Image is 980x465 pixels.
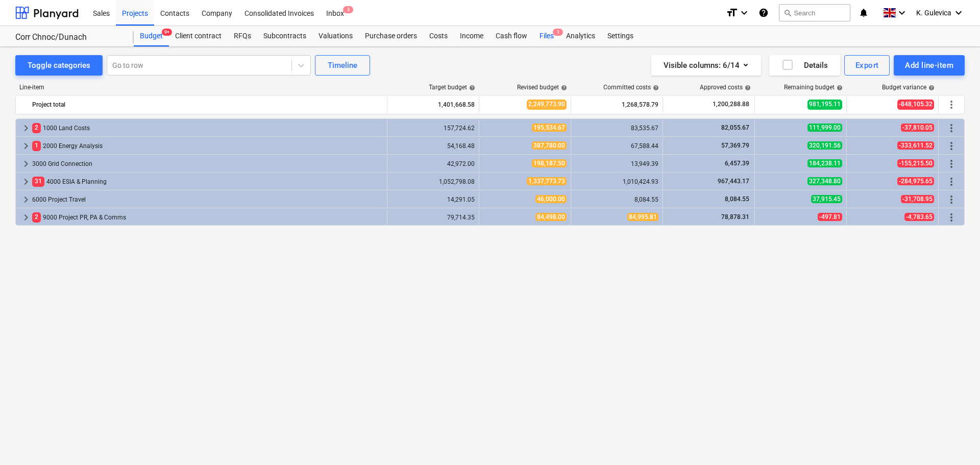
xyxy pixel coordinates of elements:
[532,159,567,167] span: 198,187.50
[343,6,353,13] span: 3
[807,159,842,167] span: 184,238.11
[32,123,41,133] span: 2
[844,55,890,76] button: Export
[32,141,41,151] span: 1
[312,26,359,46] a: Valuations
[553,29,563,36] span: 1
[575,125,658,132] div: 83,535.67
[603,84,659,91] div: Committed costs
[391,96,475,113] div: 1,401,668.58
[32,96,383,113] div: Project total
[807,177,842,185] span: 327,348.80
[717,178,750,185] span: 967,443.17
[328,59,357,72] div: Timeline
[882,84,935,91] div: Budget variance
[32,177,44,186] span: 31
[651,55,761,76] button: Visible columns:6/14
[20,211,32,224] span: keyboard_arrow_right
[162,29,172,36] span: 9+
[535,213,567,221] span: 84,498.00
[527,177,567,185] span: 1,337,773.73
[228,26,257,46] a: RFQs
[651,85,659,91] span: help
[391,196,475,203] div: 14,291.05
[559,85,567,91] span: help
[781,59,828,72] div: Details
[575,142,658,150] div: 67,588.44
[134,26,169,46] div: Budget
[560,26,601,46] a: Analytics
[429,84,475,91] div: Target budget
[575,160,658,167] div: 13,949.39
[467,85,475,91] span: help
[897,100,934,109] span: -848,105.32
[664,59,749,72] div: Visible columns : 6/14
[855,59,879,72] div: Export
[743,85,751,91] span: help
[15,55,103,76] button: Toggle categories
[926,85,935,91] span: help
[724,160,750,167] span: 6,457.39
[533,26,560,46] div: Files
[724,195,750,203] span: 8,084.55
[532,141,567,150] span: 387,780.00
[769,55,840,76] button: Details
[783,9,792,17] span: search
[835,85,843,91] span: help
[712,100,750,109] span: 1,200,288.88
[818,213,842,221] span: -497.81
[15,32,121,43] div: Corr Chnoc/Dunach
[945,176,958,188] span: More actions
[929,416,980,465] iframe: Chat Widget
[134,26,169,46] a: Budget9+
[720,213,750,221] span: 78,878.31
[423,26,454,46] div: Costs
[575,178,658,185] div: 1,010,424.93
[901,195,934,203] span: -31,708.95
[945,193,958,206] span: More actions
[807,141,842,150] span: 320,191.56
[20,176,32,188] span: keyboard_arrow_right
[32,120,383,136] div: 1000 Land Costs
[15,84,388,91] div: Line-item
[169,26,228,46] a: Client contract
[758,7,769,19] i: Knowledge base
[257,26,312,46] a: Subcontracts
[916,9,951,17] span: K. Gulevica
[489,26,533,46] a: Cash flow
[391,214,475,221] div: 79,714.35
[575,96,658,113] div: 1,268,578.79
[391,125,475,132] div: 157,724.62
[896,7,908,19] i: keyboard_arrow_down
[32,174,383,190] div: 4000 ESIA & Planning
[945,211,958,224] span: More actions
[901,124,934,132] span: -37,810.05
[720,124,750,131] span: 82,055.67
[897,177,934,185] span: -284,975.65
[535,195,567,203] span: 46,000.00
[391,142,475,150] div: 54,168.48
[627,213,658,221] span: 84,995.81
[359,26,423,46] a: Purchase orders
[32,209,383,226] div: 9000 Project PR, PA & Comms
[601,26,640,46] a: Settings
[811,195,842,203] span: 37,915.45
[784,84,843,91] div: Remaining budget
[738,7,750,19] i: keyboard_arrow_down
[779,4,850,21] button: Search
[533,26,560,46] a: Files1
[32,191,383,208] div: 6000 Project Travel
[454,26,489,46] a: Income
[527,100,567,109] span: 2,249,773.90
[807,100,842,109] span: 981,195.11
[517,84,567,91] div: Revised budget
[945,99,958,111] span: More actions
[575,196,658,203] div: 8,084.55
